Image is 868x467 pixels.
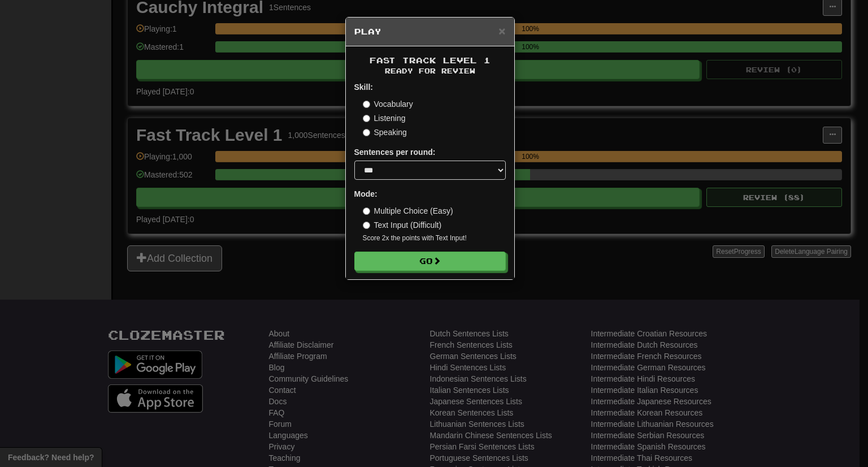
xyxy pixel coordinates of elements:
[354,252,506,271] button: Go
[363,222,370,229] input: Text Input (Difficult)
[363,127,407,138] label: Speaking
[363,205,453,217] label: Multiple Choice (Easy)
[370,55,491,65] span: Fast Track Level 1
[363,98,413,110] label: Vocabulary
[363,233,506,243] small: Score 2x the points with Text Input !
[354,146,436,158] label: Sentences per round:
[354,26,506,37] h5: Play
[363,101,370,108] input: Vocabulary
[363,129,370,136] input: Speaking
[354,189,377,198] strong: Mode:
[363,113,406,124] label: Listening
[363,115,370,122] input: Listening
[498,24,505,37] span: ×
[498,25,505,37] button: Close
[354,66,506,76] small: Ready for Review
[363,219,442,231] label: Text Input (Difficult)
[354,83,373,92] strong: Skill:
[363,207,370,215] input: Multiple Choice (Easy)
